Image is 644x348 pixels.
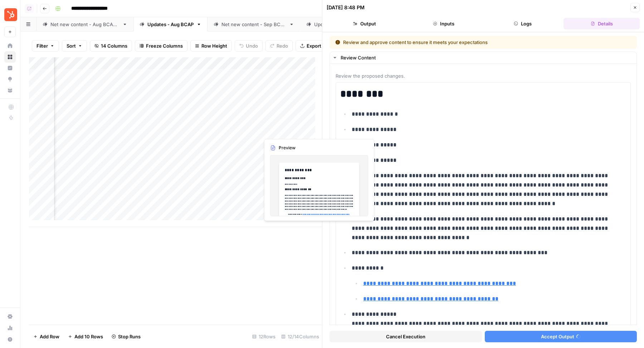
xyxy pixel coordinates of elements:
[4,73,16,85] a: Opportunities
[4,6,16,24] button: Workspace: Blog Content Action Plan
[235,40,263,52] button: Undo
[36,42,48,49] span: Filter
[40,333,59,340] span: Add Row
[4,322,16,334] a: Usage
[32,40,59,52] button: Filter
[4,8,17,21] img: Blog Content Action Plan Logo
[327,4,365,11] div: [DATE] 8:48 PM
[90,40,132,52] button: 14 Columns
[4,51,16,63] a: Browse
[4,40,16,52] a: Home
[563,18,640,29] button: Details
[307,42,332,49] span: Export CSV
[406,18,482,29] button: Inputs
[64,331,107,342] button: Add 10 Rows
[36,17,133,32] a: Net new content - Aug BCAP 2
[485,331,637,342] button: Accept Output
[4,84,16,96] a: Your Data
[330,331,482,342] button: Cancel Execution
[314,21,360,28] div: Updates - Aug BCAP
[208,17,300,32] a: Net new content - Sep BCAP
[341,54,632,61] div: Review Content
[300,17,374,32] a: Updates - Aug BCAP
[277,42,288,49] span: Redo
[67,42,76,49] span: Sort
[330,52,636,63] button: Review Content
[221,21,286,28] div: Net new content - Sep BCAP
[62,40,87,52] button: Sort
[296,40,337,52] button: Export CSV
[485,18,561,29] button: Logs
[327,18,403,29] button: Output
[190,40,232,52] button: Row Height
[29,331,64,342] button: Add Row
[249,331,278,342] div: 12 Rows
[278,331,322,342] div: 12/14 Columns
[118,333,141,340] span: Stop Runs
[386,333,425,340] span: Cancel Execution
[74,333,103,340] span: Add 10 Rows
[107,331,145,342] button: Stop Runs
[4,311,16,322] a: Settings
[101,42,127,49] span: 14 Columns
[265,40,293,52] button: Redo
[4,62,16,74] a: Insights
[135,40,187,52] button: Freeze Columns
[133,17,208,32] a: Updates - Aug BCAP
[50,21,119,28] div: Net new content - Aug BCAP 2
[541,333,574,340] span: Accept Output
[336,72,631,79] span: Review the proposed changes.
[146,42,183,49] span: Freeze Columns
[4,334,16,345] button: Help + Support
[147,21,194,28] div: Updates - Aug BCAP
[246,42,258,49] span: Undo
[335,39,560,46] div: Review and approve content to ensure it meets your expectations
[201,42,227,49] span: Row Height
